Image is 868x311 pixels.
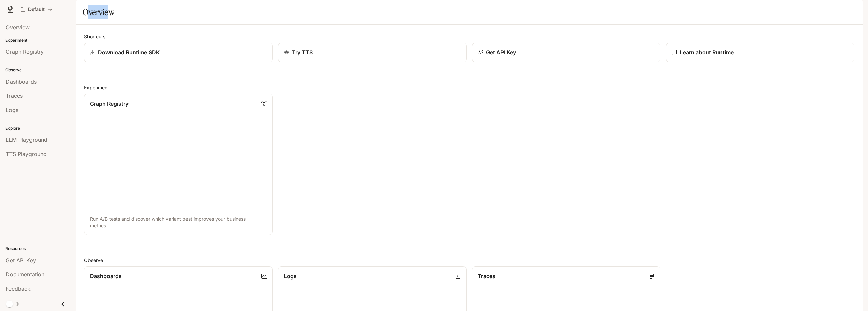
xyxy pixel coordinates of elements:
[83,5,114,19] h1: Overview
[472,43,660,62] button: Get API Key
[84,33,854,40] h2: Shortcuts
[278,43,467,62] a: Try TTS
[90,272,122,280] p: Dashboards
[478,272,495,280] p: Traces
[284,272,297,280] p: Logs
[486,48,516,57] p: Get API Key
[90,216,267,229] p: Run A/B tests and discover which variant best improves your business metrics
[18,3,55,16] button: All workspaces
[90,99,129,108] p: Graph Registry
[98,48,160,57] p: Download Runtime SDK
[28,7,45,13] p: Default
[84,257,854,264] h2: Observe
[680,48,734,57] p: Learn about Runtime
[84,94,273,235] a: Graph RegistryRun A/B tests and discover which variant best improves your business metrics
[84,84,854,91] h2: Experiment
[666,43,854,62] a: Learn about Runtime
[84,43,273,62] a: Download Runtime SDK
[292,48,313,57] p: Try TTS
